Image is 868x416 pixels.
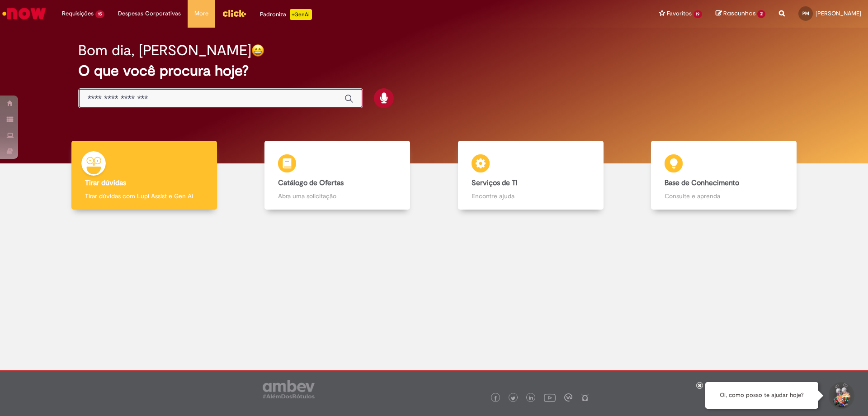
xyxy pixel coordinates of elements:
p: Encontre ajuda [472,191,590,201]
img: logo_footer_linkedin.png [529,396,533,401]
p: +GenAi [290,9,312,20]
img: happy-face.png [251,44,264,57]
span: PM [802,10,809,16]
button: Iniciar Conversa de Suporte [827,382,854,409]
h2: O que você procura hoje? [78,63,790,79]
img: ServiceNow [1,5,47,23]
a: Serviços de TI Encontre ajuda [434,141,627,210]
a: Catálogo de Ofertas Abra uma solicitação [241,141,434,210]
img: logo_footer_naosei.png [581,393,589,402]
img: logo_footer_ambev_rotulo_gray.png [263,380,315,398]
span: Despesas Corporativas [118,9,181,18]
img: logo_footer_youtube.png [544,392,556,403]
div: Oi, como posso te ajudar hoje? [705,382,818,409]
div: Padroniza [260,9,312,20]
img: logo_footer_workplace.png [564,393,572,402]
b: Serviços de TI [472,178,518,187]
span: 19 [693,10,703,18]
span: More [194,9,208,18]
p: Consulte e aprenda [665,191,783,201]
p: Abra uma solicitação [278,191,396,201]
span: Requisições [62,9,94,18]
h2: Bom dia, [PERSON_NAME] [78,43,251,58]
img: click_logo_yellow_360x200.png [222,6,246,20]
img: logo_footer_twitter.png [511,396,515,401]
span: 2 [757,10,765,18]
b: Base de Conhecimento [665,178,739,187]
a: Base de Conhecimento Consulte e aprenda [627,141,821,210]
b: Catálogo de Ofertas [278,178,344,187]
p: Tirar dúvidas com Lupi Assist e Gen Ai [85,191,203,201]
a: Tirar dúvidas Tirar dúvidas com Lupi Assist e Gen Ai [47,141,241,210]
img: logo_footer_facebook.png [493,396,498,401]
span: [PERSON_NAME] [816,10,861,17]
b: Tirar dúvidas [85,178,126,187]
span: 15 [95,10,104,18]
span: Favoritos [667,9,692,18]
span: Rascunhos [723,9,756,18]
a: Rascunhos [716,10,765,18]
